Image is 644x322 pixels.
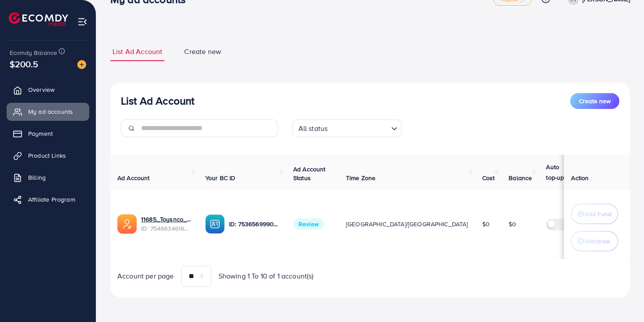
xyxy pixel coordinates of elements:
a: Billing [7,169,89,186]
a: My ad accounts [7,103,89,120]
span: Ad Account Status [293,165,326,182]
span: Ecomdy Balance [10,48,57,57]
span: Cost [482,174,495,182]
img: logo [9,12,68,26]
span: Review [293,218,324,230]
p: Auto top-up [546,162,571,183]
span: Payment [28,129,53,138]
a: Overview [7,81,89,98]
span: My ad accounts [28,107,73,116]
button: Withdraw [571,231,618,251]
p: Add Fund [585,209,611,219]
span: $200.5 [10,58,38,70]
button: Create new [570,93,619,109]
div: <span class='underline'>11685_Toysnco_1757088031626</span></br>7546634616208244743 [141,215,191,233]
span: Time Zone [346,174,375,182]
iframe: Chat [607,282,637,315]
h3: List Ad Account [121,94,194,107]
a: Product Links [7,147,89,164]
span: [GEOGRAPHIC_DATA]/[GEOGRAPHIC_DATA] [346,220,468,228]
span: Product Links [28,151,66,160]
span: Action [571,174,589,182]
span: All status [297,122,330,135]
span: Create new [579,97,611,105]
span: $0 [482,220,490,228]
p: ID: 7536569990707691536 [229,219,279,229]
img: menu [77,17,87,27]
span: Ad Account [117,174,150,182]
img: ic-ba-acc.ded83a64.svg [205,214,225,234]
img: ic-ads-acc.e4c84228.svg [117,214,137,234]
a: 11685_Toysnco_1757088031626 [141,215,191,224]
span: Create new [184,47,221,57]
input: Search for option [330,120,387,135]
span: Billing [28,173,46,182]
span: $0 [509,220,516,228]
img: image [77,60,86,69]
span: Balance [509,174,532,182]
a: Payment [7,125,89,142]
a: Affiliate Program [7,191,89,208]
span: Overview [28,85,55,94]
span: Account per page [117,271,174,281]
span: Showing 1 To 10 of 1 account(s) [218,271,314,281]
span: List Ad Account [113,47,162,57]
span: ID: 7546634616208244743 [141,224,191,233]
p: Withdraw [585,236,610,246]
span: Your BC ID [205,174,236,182]
button: Add Fund [571,204,618,224]
span: Affiliate Program [28,195,75,204]
div: Search for option [292,119,402,137]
